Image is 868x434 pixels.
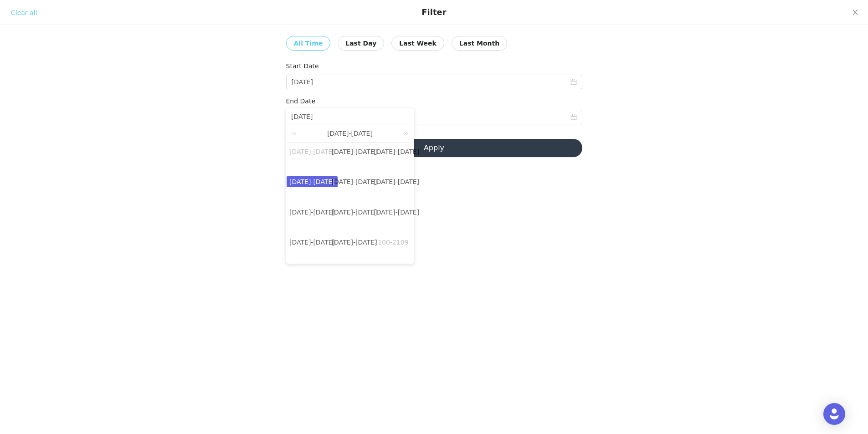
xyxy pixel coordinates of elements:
[329,176,380,187] a: [DATE]-[DATE]
[286,62,319,70] label: Start Date
[287,237,338,248] a: [DATE]-[DATE]
[290,124,302,142] a: Last century
[329,146,380,157] a: [DATE]-[DATE]
[398,124,410,142] a: Next century
[570,114,577,120] i: icon: calendar
[11,8,37,18] div: Clear all
[452,36,507,51] button: Last Month
[287,207,338,218] a: [DATE]-[DATE]
[371,237,411,248] a: 2100-2109
[421,7,446,17] div: Filter
[823,403,845,425] div: Open Intercom Messenger
[371,207,422,218] a: [DATE]-[DATE]
[329,207,380,218] a: [DATE]-[DATE]
[286,139,582,157] button: Apply
[852,9,859,16] i: icon: close
[287,176,338,187] a: [DATE]-[DATE]
[371,146,422,157] a: [DATE]-[DATE]
[287,124,413,143] div: [DATE]-[DATE]
[286,36,331,51] button: All Time
[286,97,316,105] label: End Date
[570,79,577,85] i: icon: calendar
[329,237,380,248] a: [DATE]-[DATE]
[371,176,422,187] a: [DATE]-[DATE]
[287,146,338,157] a: [DATE]-[DATE]
[338,36,384,51] button: Last Day
[391,36,444,51] button: Last Week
